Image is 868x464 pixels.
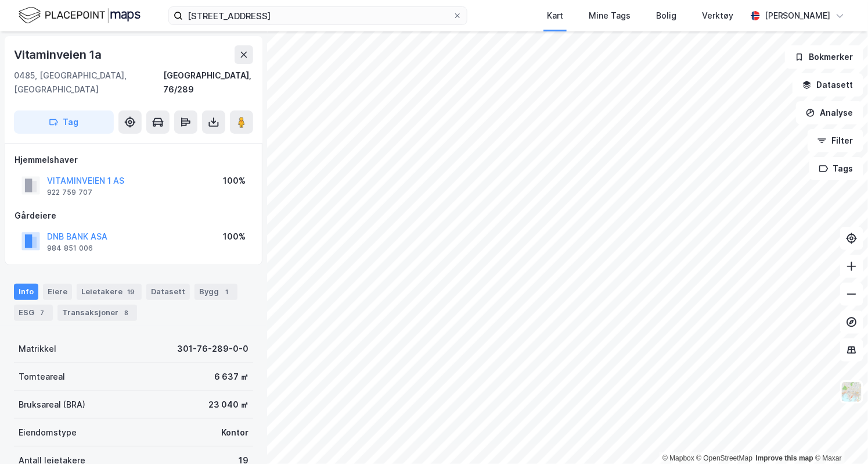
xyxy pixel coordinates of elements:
div: ESG [14,305,53,321]
div: 19 [125,286,137,298]
div: Info [14,284,38,300]
a: Improve this map [756,454,813,462]
div: Bolig [656,9,676,23]
div: Eiere [43,284,72,300]
div: 6 637 ㎡ [214,370,248,384]
div: Kontor [221,426,248,440]
div: 100% [223,230,246,244]
img: logo.f888ab2527a4732fd821a326f86c7f29.svg [19,5,141,26]
div: Eiendomstype [19,426,77,440]
a: Mapbox [662,454,694,462]
input: Søk på adresse, matrikkel, gårdeiere, leietakere eller personer [183,7,453,24]
div: Hjemmelshaver [15,153,253,167]
div: Transaksjoner [57,305,137,321]
div: [PERSON_NAME] [765,9,831,23]
a: OpenStreetMap [697,454,753,462]
div: Matrikkel [19,342,56,356]
button: Filter [808,129,863,152]
div: [GEOGRAPHIC_DATA], 76/289 [163,69,253,97]
div: 7 [37,307,48,319]
div: Kart [547,9,563,23]
div: Tomteareal [19,370,65,384]
div: 100% [223,174,246,188]
div: Verktøy [702,9,733,23]
button: Tag [14,110,114,134]
div: 922 759 707 [47,188,92,197]
button: Bokmerker [785,45,863,69]
div: 0485, [GEOGRAPHIC_DATA], [GEOGRAPHIC_DATA] [14,69,163,97]
button: Tags [809,157,863,180]
div: 23 040 ㎡ [208,398,248,412]
div: 301-76-289-0-0 [177,342,248,356]
iframe: Chat Widget [810,408,868,464]
button: Analyse [796,101,863,124]
div: 984 851 006 [47,244,93,253]
div: 1 [221,286,233,298]
button: Datasett [793,73,863,97]
div: Bruksareal (BRA) [19,398,85,412]
div: Kontrollprogram for chat [810,408,868,464]
div: Vitaminveien 1a [14,45,104,64]
img: Z [841,381,863,403]
div: Leietakere [77,284,142,300]
div: Bygg [195,284,237,300]
div: 8 [121,307,132,319]
div: Mine Tags [589,9,631,23]
div: Gårdeiere [15,209,253,223]
div: Datasett [146,284,190,300]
